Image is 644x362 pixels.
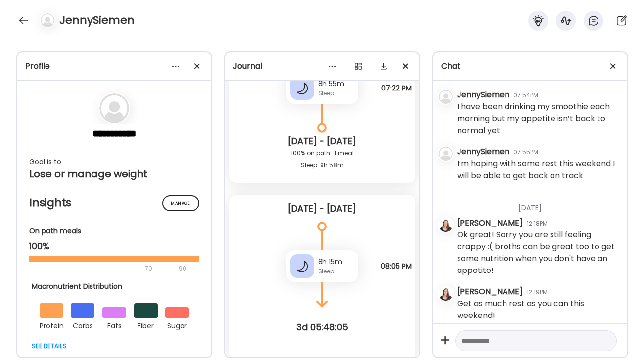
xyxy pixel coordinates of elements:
[40,318,63,332] div: protein
[318,89,354,98] div: Sleep
[225,321,419,333] div: 3d 05:48:05
[439,287,453,301] img: avatars%2F0E8GhkRAw3SaeOZx49PbL6V43DX2
[29,263,176,274] div: 70
[441,60,619,72] div: Chat
[29,195,199,210] h2: Insights
[381,262,412,270] span: 08:05 PM
[25,60,203,72] div: Profile
[457,101,619,136] div: I have been drinking my smoothie each morning but my appetite isn’t back to normal yet
[233,60,411,72] div: Journal
[457,286,523,298] div: [PERSON_NAME]
[457,158,619,181] div: I’m hoping with some rest this weekend I will be able to get back on track
[457,191,619,217] div: [DATE]
[178,263,187,274] div: 90
[71,318,94,332] div: carbs
[134,318,158,332] div: fiber
[29,168,199,180] div: Lose or manage weight
[29,156,199,168] div: Goal is to
[439,147,453,161] img: bg-avatar-default.svg
[29,226,199,236] div: On path meals
[318,79,354,89] div: 8h 55m
[237,147,407,171] div: 100% on path · 1 meal Sleep: 9h 58m
[237,136,407,147] div: [DATE] - [DATE]
[457,229,619,276] div: Ok great! Sorry you are still feeling crappy :( broths can be great too to get some nutrition whe...
[59,12,135,28] h4: JennySiemen
[165,318,189,332] div: sugar
[102,318,126,332] div: fats
[318,267,354,276] div: Sleep
[41,13,54,27] img: bg-avatar-default.svg
[457,217,523,229] div: [PERSON_NAME]
[237,203,407,215] div: [DATE] - [DATE]
[318,257,354,267] div: 8h 15m
[513,91,538,100] div: 07:54PM
[381,84,412,92] span: 07:22 PM
[99,93,129,123] img: bg-avatar-default.svg
[439,218,453,232] img: avatars%2F0E8GhkRAw3SaeOZx49PbL6V43DX2
[29,240,199,252] div: 100%
[527,219,548,228] div: 12:18PM
[527,288,548,297] div: 12:19PM
[32,281,197,292] div: Macronutrient Distribution
[457,89,509,101] div: JennySiemen
[457,298,619,321] div: Get as much rest as you can this weekend!
[439,90,453,104] img: bg-avatar-default.svg
[162,195,199,211] div: Manage
[513,148,538,157] div: 07:55PM
[457,146,509,158] div: JennySiemen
